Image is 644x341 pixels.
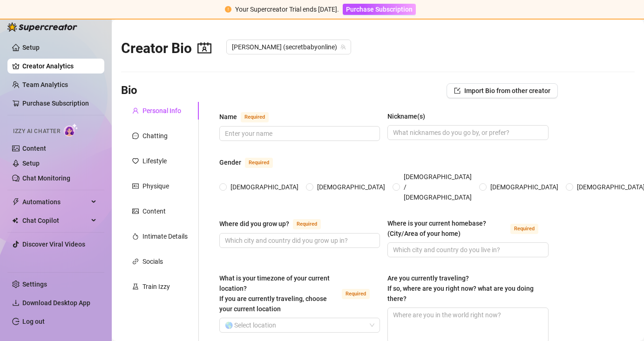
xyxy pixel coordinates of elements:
[293,219,321,229] span: Required
[22,174,70,182] a: Chat Monitoring
[12,217,18,224] img: Chat Copilot
[225,235,373,246] input: Where did you grow up?
[387,218,548,239] label: Where is your current homebase? (City/Area of your home)
[142,281,170,292] div: Train Izzy
[22,160,40,167] a: Setup
[197,41,211,55] span: contacts
[219,111,279,122] label: Name
[235,6,339,13] span: Your Supercreator Trial ends [DATE].
[12,198,20,206] span: thunderbolt
[22,241,85,248] a: Discover Viral Videos
[142,106,181,116] div: Personal Info
[22,281,47,288] a: Settings
[132,283,139,290] span: experiment
[22,318,45,325] a: Log out
[227,182,302,192] span: [DEMOGRAPHIC_DATA]
[22,194,88,209] span: Automations
[132,258,139,265] span: link
[313,182,389,192] span: [DEMOGRAPHIC_DATA]
[64,123,78,137] img: AI Chatter
[142,131,168,141] div: Chatting
[12,299,20,307] span: download
[510,224,538,234] span: Required
[142,231,188,241] div: Intimate Details
[132,133,139,139] span: message
[132,158,139,164] span: heart
[393,127,541,138] input: Nickname(s)
[393,245,541,255] input: Where is your current homebase? (City/Area of your home)
[22,44,40,51] a: Setup
[219,218,331,229] label: Where did you grow up?
[447,83,558,98] button: Import Bio from other creator
[142,156,167,166] div: Lifestyle
[142,256,163,267] div: Socials
[346,6,413,13] span: Purchase Subscription
[219,219,289,229] div: Where did you grow up?
[132,183,139,189] span: idcard
[387,218,506,239] div: Where is your current homebase? (City/Area of your home)
[121,83,137,98] h3: Bio
[225,6,231,13] span: exclamation-circle
[142,181,169,191] div: Physique
[400,172,475,202] span: [DEMOGRAPHIC_DATA] / [DEMOGRAPHIC_DATA]
[225,128,373,139] input: Name
[454,87,461,94] span: import
[22,81,68,88] a: Team Analytics
[7,22,77,32] img: logo-BBDzfeDw.svg
[340,44,346,50] span: team
[132,107,139,114] span: user
[22,299,90,307] span: Download Desktop App
[142,206,166,216] div: Content
[22,59,97,74] a: Creator Analytics
[219,274,330,313] span: What is your timezone of your current location? If you are currently traveling, choose your curre...
[121,40,211,57] h2: Creator Bio
[219,157,241,167] div: Gender
[387,274,534,302] span: Are you currently traveling? If so, where are you right now? what are you doing there?
[219,112,237,122] div: Name
[343,6,416,13] a: Purchase Subscription
[245,158,273,168] span: Required
[387,111,425,121] div: Nickname(s)
[232,40,346,54] span: carrie (secretbabyonline)
[132,233,139,240] span: fire
[343,4,416,15] button: Purchase Subscription
[464,87,550,94] span: Import Bio from other creator
[342,289,370,299] span: Required
[22,100,89,107] a: Purchase Subscription
[22,213,88,228] span: Chat Copilot
[387,111,432,121] label: Nickname(s)
[132,208,139,214] span: picture
[487,182,562,192] span: [DEMOGRAPHIC_DATA]
[241,112,269,122] span: Required
[219,157,283,168] label: Gender
[13,127,60,136] span: Izzy AI Chatter
[22,145,46,152] a: Content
